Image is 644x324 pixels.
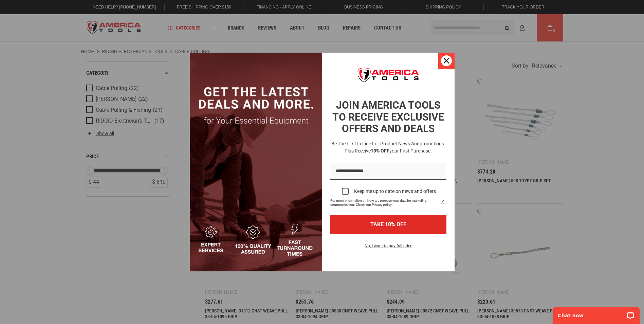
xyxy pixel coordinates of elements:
h3: Be the first in line for product news and [329,140,448,155]
button: No, I want to pay full price [359,242,418,254]
svg: link icon [438,198,446,206]
button: TAKE 10% OFF [330,215,446,234]
span: promotions. Plus receive your first purchase. [345,141,445,154]
span: For more information on how we process your data for marketing communication. Check our Privacy p... [330,199,438,207]
strong: 10% OFF [371,148,389,154]
iframe: LiveChat chat widget [549,303,644,324]
a: Read our Privacy Policy [438,198,446,206]
strong: JOIN AMERICA TOOLS TO RECEIVE EXCLUSIVE OFFERS AND DEALS [332,99,444,134]
input: Email field [330,163,446,180]
svg: close icon [444,58,449,64]
div: Keep me up to date on news and offers [354,188,436,194]
button: Close [438,53,455,69]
